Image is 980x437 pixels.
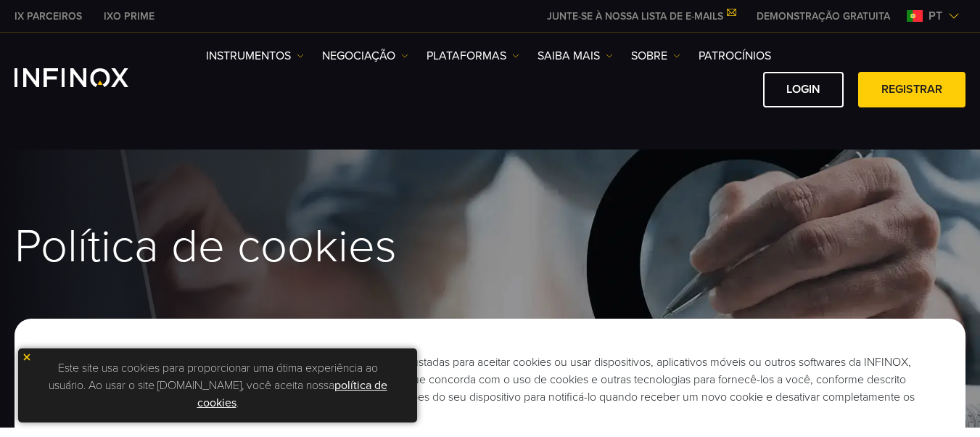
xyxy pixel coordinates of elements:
a: Instrumentos [206,47,304,65]
p: Ao visitar os sites da INFINOX com as configurações do seu navegador ajustadas para aceitar cooki... [49,354,931,423]
p: Este site usa cookies para proporcionar uma ótima experiência ao usuário. Ao usar o site [DOMAIN_... [25,356,410,415]
a: NEGOCIAÇÃO [322,47,408,65]
span: pt [923,7,948,25]
img: yellow close icon [22,352,32,362]
h1: Política de cookies [15,222,965,271]
a: INFINOX MENU [746,9,901,24]
a: Patrocínios [699,47,771,65]
a: INFINOX Logo [15,68,162,87]
a: JUNTE-SE À NOSSA LISTA DE E-MAILS [536,10,746,23]
a: INFINOX [93,9,165,24]
a: INFINOX [4,9,93,24]
a: PLATAFORMAS [427,47,519,65]
a: Saiba mais [538,47,613,65]
a: SOBRE [631,47,680,65]
a: Login [763,72,844,107]
a: Registrar [858,72,965,107]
